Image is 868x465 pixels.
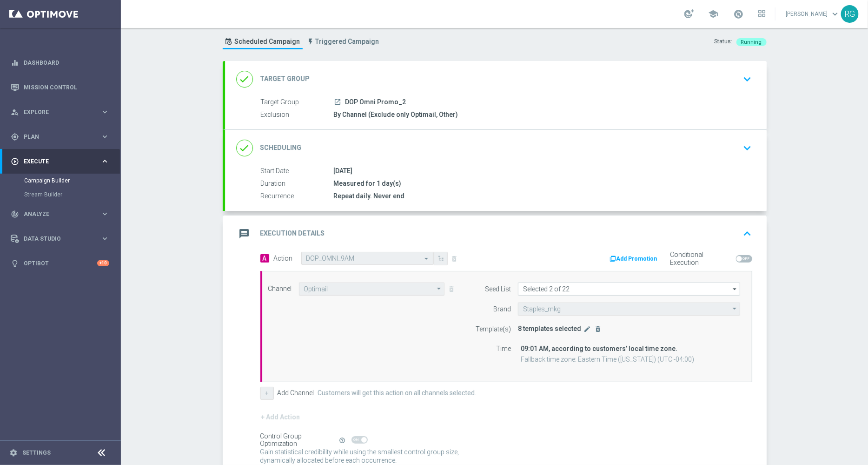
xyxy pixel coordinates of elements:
span: Analyze [24,211,100,217]
i: delete_forever [594,325,602,333]
div: Status: [715,38,733,46]
button: play_circle_outline Execute keyboard_arrow_right [10,158,110,165]
button: track_changes Analyze keyboard_arrow_right [10,210,110,218]
div: Explore [11,108,100,116]
span: 8 templates selected [518,325,581,332]
div: Optibot [11,251,109,276]
div: Fallback time zone: Eastern Time ([US_STATE]) (UTC -04:00) [521,356,740,364]
a: Stream Builder [24,191,97,198]
label: Channel [268,285,292,293]
div: +10 [97,260,109,266]
label: Recurrence [261,192,334,201]
label: Start Date [261,167,334,175]
i: keyboard_arrow_right [100,132,109,141]
span: DOP Omni Promo_2 [345,98,406,107]
a: Settings [22,450,51,456]
div: 09:01 AM, according to customers’ local time zone. [521,345,740,353]
label: Brand [493,305,511,313]
div: Execute [11,157,100,166]
div: Repeat daily. Never end [334,191,749,201]
label: Time [496,345,511,353]
div: Data Studio [11,235,100,243]
a: [PERSON_NAME]keyboard_arrow_down [785,7,841,21]
button: delete_forever [593,325,603,333]
i: equalizer [11,59,19,67]
span: A [260,254,269,263]
span: Data Studio [24,236,100,242]
button: gps_fixed Plan keyboard_arrow_right [10,133,110,141]
i: arrow_drop_down [730,303,740,315]
span: school [708,9,718,19]
div: Plan [11,133,100,141]
div: Stream Builder [24,188,120,202]
div: Analyze [11,210,100,218]
i: play_circle_outline [11,157,19,166]
label: Add Channel [278,389,314,397]
i: edit [583,325,591,333]
label: Target Group [261,98,334,107]
ng-select: DOP_OMNI_9AM [301,252,434,265]
input: Optimail [299,283,445,296]
a: Triggered Campaign [305,34,382,49]
a: Optibot [24,251,97,276]
i: help_outline [339,437,346,444]
span: Execute [24,159,100,164]
span: Plan [24,134,100,140]
button: person_search Explore keyboard_arrow_right [10,108,110,116]
span: Running [741,39,762,45]
button: equalizer Dashboard [10,59,110,67]
i: arrow_drop_down [730,283,740,295]
span: Scheduled Campaign [235,38,300,46]
colored-tag: Running [736,38,767,45]
label: Conditional Execution [670,251,732,267]
div: [DATE] [334,166,749,175]
div: By Channel (Exclude only Optimail, Other) [334,110,749,119]
a: Campaign Builder [24,177,97,184]
button: help_outline [338,435,351,445]
button: lightbulb Optibot +10 [10,260,110,267]
button: edit [583,325,592,333]
i: person_search [11,108,19,116]
div: Measured for 1 day(s) [334,179,749,188]
label: Exclusion [261,111,334,119]
a: Dashboard [24,50,109,75]
i: keyboard_arrow_right [100,234,109,243]
i: gps_fixed [11,133,19,141]
i: lightbulb [11,259,19,268]
i: keyboard_arrow_right [100,108,109,116]
i: track_changes [11,210,19,218]
label: Template(s) [476,325,511,333]
span: keyboard_arrow_down [830,9,840,19]
button: + [260,387,274,400]
button: Add Promotion [609,254,661,264]
i: keyboard_arrow_right [100,209,109,218]
div: Campaign Builder [24,174,120,188]
i: settings [9,449,18,457]
label: Duration [261,180,334,188]
button: Mission Control [10,84,110,91]
input: Staples_mkg [518,303,740,316]
div: Mission Control [11,75,109,100]
label: Seed List [485,285,511,293]
label: Customers will get this action on all channels selected. [318,389,477,397]
div: RG [841,5,859,23]
span: Triggered Campaign [316,38,379,46]
button: Data Studio keyboard_arrow_right [10,235,110,243]
span: Explore [24,109,100,115]
a: Mission Control [24,75,109,100]
div: Dashboard [11,50,109,75]
label: Action [274,255,293,263]
input: COM Daily Promo, OMNI Promo [518,283,740,296]
i: arrow_drop_down [435,283,444,295]
i: launch [334,98,342,106]
i: keyboard_arrow_right [100,157,109,166]
a: Scheduled Campaign [223,34,303,49]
